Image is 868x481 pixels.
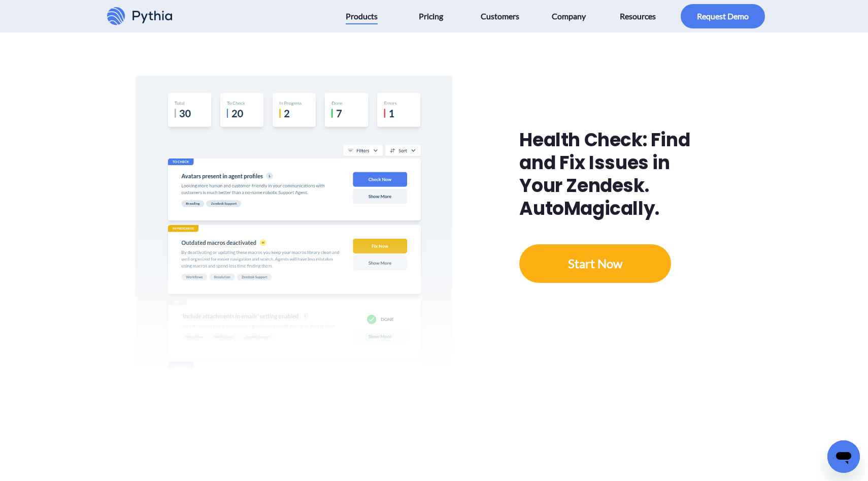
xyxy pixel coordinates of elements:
span: Customers [481,8,519,24]
span: Pricing [419,8,443,24]
img: Optimize Zendesk with Zendesk Health Check [136,76,452,373]
span: Company [552,8,586,24]
iframe: Button to launch messaging window [827,440,860,473]
div: Health Check: Find and Fix Issues in Your Zendesk. AutoMagically. [519,129,709,220]
span: Resources [620,8,656,24]
span: Products [346,8,378,24]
